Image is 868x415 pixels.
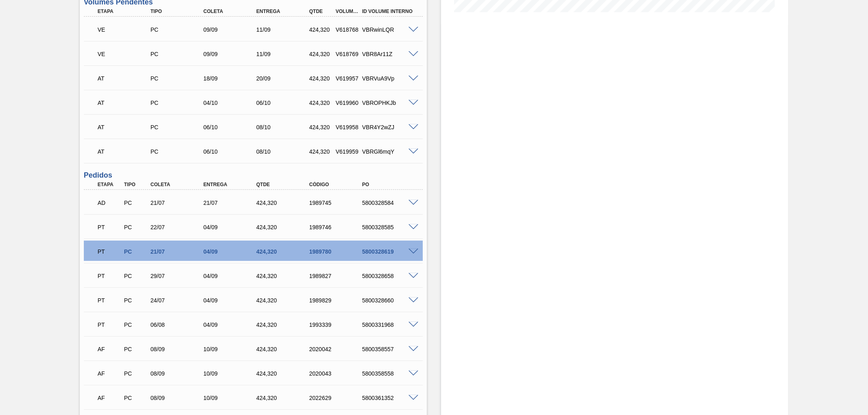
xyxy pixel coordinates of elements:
[334,9,362,14] div: Volume Portal
[149,51,208,57] div: Pedido de Compra
[201,26,261,33] div: 09/09/2025
[254,124,314,130] div: 08/10/2025
[96,389,124,407] div: Aguardando Faturamento
[122,248,150,255] div: Pedido de Compra
[254,370,314,377] div: 424,320
[360,248,420,255] div: 5800328619
[360,322,420,328] div: 5800331968
[149,124,208,130] div: Pedido de Compra
[98,346,122,352] p: AF
[96,243,124,261] div: Pedido em Trânsito
[96,365,124,382] div: Aguardando Faturamento
[360,200,420,206] div: 5800328584
[360,297,420,304] div: 5800328660
[96,194,124,212] div: Aguardando Descarga
[98,51,153,57] p: VE
[254,26,314,33] div: 11/09/2025
[334,148,362,155] div: V619959
[98,200,122,206] p: AD
[96,143,155,161] div: Aguardando Informações de Transporte
[96,316,124,334] div: Pedido em Trânsito
[122,395,150,401] div: Pedido de Compra
[254,273,314,279] div: 424,320
[360,9,420,14] div: Id Volume Interno
[149,248,208,255] div: 21/07/2025
[201,370,261,377] div: 10/09/2025
[201,51,261,57] div: 09/09/2025
[96,70,155,87] div: Aguardando Informações de Transporte
[307,322,367,328] div: 1993339
[307,224,367,230] div: 1989746
[254,51,314,57] div: 11/09/2025
[98,26,153,33] p: VE
[149,322,208,328] div: 06/08/2025
[201,9,261,14] div: Coleta
[307,26,335,33] div: 424,320
[149,9,208,14] div: Tipo
[334,75,362,82] div: V619957
[96,45,155,63] div: Volume Enviado para Transporte
[149,297,208,304] div: 24/07/2025
[149,273,208,279] div: 29/07/2025
[149,200,208,206] div: 21/07/2025
[307,346,367,352] div: 2020042
[122,297,150,304] div: Pedido de Compra
[254,224,314,230] div: 424,320
[96,118,155,136] div: Aguardando Informações de Transporte
[334,26,362,33] div: V618768
[307,100,335,106] div: 424,320
[334,51,362,57] div: V618769
[307,124,335,130] div: 424,320
[98,322,122,328] p: PT
[98,297,122,304] p: PT
[98,248,122,255] p: PT
[254,182,314,187] div: Qtde
[360,148,420,155] div: VBRGl6mqY
[122,224,150,230] div: Pedido de Compra
[96,291,124,309] div: Pedido em Trânsito
[201,200,261,206] div: 21/07/2025
[201,346,261,352] div: 10/09/2025
[149,224,208,230] div: 22/07/2025
[149,370,208,377] div: 08/09/2025
[360,26,420,33] div: VBRwinLQR
[201,248,261,255] div: 04/09/2025
[360,100,420,106] div: VBROPHKJb
[201,322,261,328] div: 04/09/2025
[307,182,367,187] div: Código
[201,224,261,230] div: 04/09/2025
[201,297,261,304] div: 04/09/2025
[98,395,122,401] p: AF
[149,148,208,155] div: Pedido de Compra
[254,200,314,206] div: 424,320
[360,182,420,187] div: PO
[334,100,362,106] div: V619960
[98,124,153,130] p: AT
[201,273,261,279] div: 04/09/2025
[360,224,420,230] div: 5800328585
[201,395,261,401] div: 10/09/2025
[201,182,261,187] div: Entrega
[254,322,314,328] div: 424,320
[307,75,335,82] div: 424,320
[98,224,122,230] p: PT
[84,171,423,180] h3: Pedidos
[254,9,314,14] div: Entrega
[96,182,124,187] div: Etapa
[254,395,314,401] div: 424,320
[122,273,150,279] div: Pedido de Compra
[149,75,208,82] div: Pedido de Compra
[96,267,124,285] div: Pedido em Trânsito
[149,26,208,33] div: Pedido de Compra
[96,218,124,236] div: Pedido em Trânsito
[307,297,367,304] div: 1989829
[98,148,153,155] p: AT
[98,100,153,106] p: AT
[254,346,314,352] div: 424,320
[254,100,314,106] div: 06/10/2025
[122,346,150,352] div: Pedido de Compra
[96,9,155,14] div: Etapa
[96,94,155,112] div: Aguardando Informações de Transporte
[307,370,367,377] div: 2020043
[360,124,420,130] div: VBR4Y2wZJ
